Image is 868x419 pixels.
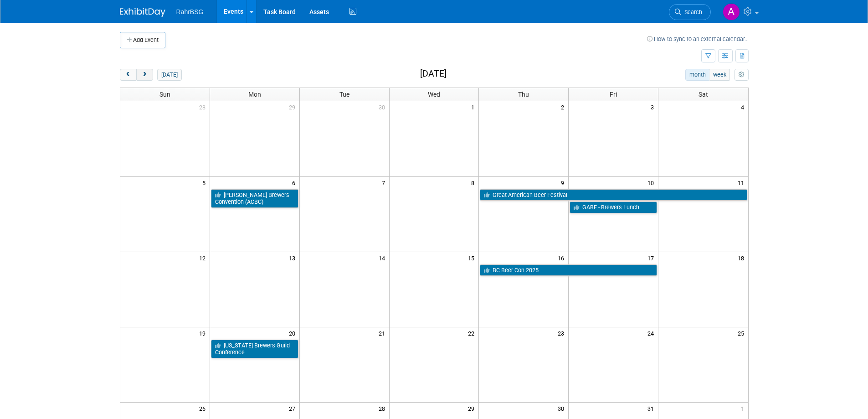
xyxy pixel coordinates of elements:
span: RahrBSG [176,8,204,16]
span: 1 [470,101,478,113]
a: [US_STATE] Brewers Guild Conference [211,340,298,358]
span: 30 [378,101,389,113]
span: Sun [159,91,170,98]
span: 29 [288,101,299,113]
span: 19 [198,327,210,339]
span: Search [681,9,702,16]
span: Mon [248,91,261,98]
span: Wed [428,91,440,98]
a: Great American Beer Festival [480,189,747,201]
span: 20 [288,327,299,339]
a: [PERSON_NAME] Brewers Convention (ACBC) [211,189,298,208]
span: 9 [560,177,568,188]
button: myCustomButton [734,69,748,81]
span: 21 [378,327,389,339]
span: 13 [288,252,299,264]
span: Sat [699,91,708,98]
i: Personalize Calendar [739,72,745,78]
button: [DATE] [157,69,181,81]
span: 31 [647,403,658,414]
span: 6 [291,177,299,188]
span: 23 [557,327,568,339]
span: 28 [198,101,210,113]
button: next [136,69,153,81]
span: 27 [288,403,299,414]
span: 12 [198,252,210,264]
span: 8 [470,177,478,188]
span: 7 [381,177,389,188]
span: 14 [378,252,389,264]
img: ExhibitDay [120,8,165,17]
a: How to sync to an external calendar... [647,36,749,42]
span: 18 [737,252,748,264]
span: Fri [610,91,617,98]
span: 11 [737,177,748,188]
span: 22 [467,327,478,339]
span: 10 [647,177,658,188]
span: 5 [201,177,210,188]
span: 3 [650,101,658,113]
span: Tue [339,91,349,98]
span: 1 [740,403,748,414]
img: Anna-Lisa Brewer [723,3,740,21]
span: 24 [647,327,658,339]
button: week [709,69,730,81]
span: Thu [518,91,529,98]
span: 29 [467,403,478,414]
a: Search [669,4,711,20]
span: 28 [378,403,389,414]
span: 25 [737,327,748,339]
span: 17 [647,252,658,264]
span: 30 [557,403,568,414]
button: month [685,69,709,81]
a: BC Beer Con 2025 [480,264,657,276]
span: 15 [467,252,478,264]
a: GABF - Brewers Lunch [570,202,657,213]
span: 2 [560,101,568,113]
button: prev [120,69,137,81]
h2: [DATE] [420,69,447,79]
span: 4 [740,101,748,113]
span: 26 [198,403,210,414]
span: 16 [557,252,568,264]
button: Add Event [120,32,165,48]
